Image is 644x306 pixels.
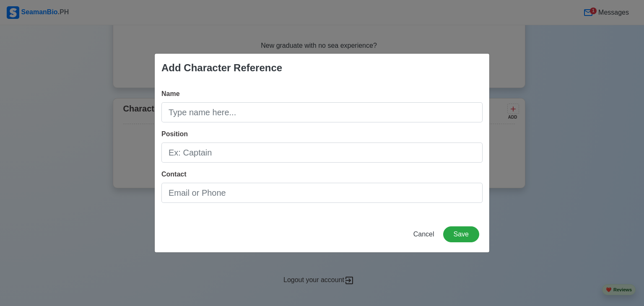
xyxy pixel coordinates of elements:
[161,143,483,163] input: Ex: Captain
[161,171,187,178] span: Contact
[161,90,180,97] span: Name
[161,183,483,203] input: Email or Phone
[161,102,483,122] input: Type name here...
[161,60,282,75] div: Add Character Reference
[413,231,434,238] span: Cancel
[443,226,479,242] button: Save
[408,226,440,242] button: Cancel
[161,130,188,137] span: Position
